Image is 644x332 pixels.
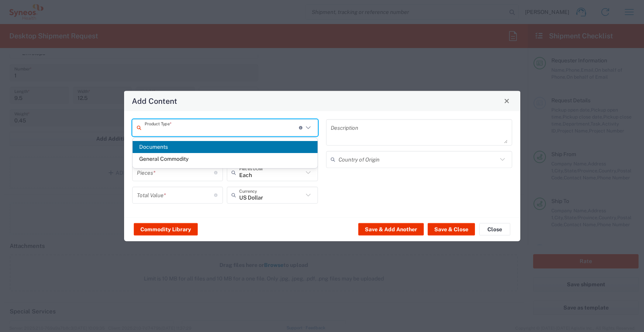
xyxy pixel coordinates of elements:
[358,223,424,236] button: Save & Add Another
[479,223,510,236] button: Close
[133,141,318,153] span: Documents
[132,95,177,107] h4: Add Content
[501,95,512,106] button: Close
[428,223,475,236] button: Save & Close
[134,223,198,236] button: Commodity Library
[133,153,318,165] span: General Commodity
